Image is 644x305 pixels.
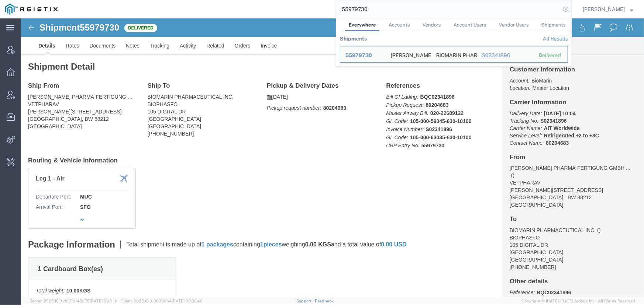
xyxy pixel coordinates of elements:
a: View all shipments found by criterion [543,36,568,42]
span: Vendor Users [499,22,529,28]
span: Client: 2025.18.0-9839db4 [121,299,203,303]
span: 55979730 [345,52,372,58]
span: [DATE] 09:32:48 [172,299,203,303]
span: Server: 2025.18.0-dd719145275 [30,299,117,303]
span: Account Users [454,22,486,28]
span: Copyright © [DATE]-[DATE] Agistix Inc., All Rights Reserved [521,298,635,304]
div: BIOMARIN PHARMACEUTICAL INC. [436,46,472,62]
button: [PERSON_NAME] [582,5,634,14]
img: logo [5,4,58,15]
div: VETTER PHARMA-FERTIGUNG GMBH & CO. KG [391,46,426,62]
iframe: FS Legacy Container [21,18,644,297]
span: [DATE] 09:51:11 [90,299,117,303]
table: Search Results [340,31,572,66]
div: Delivered [539,52,562,59]
input: Search for shipment number, reference number [336,0,561,18]
span: Accounts [389,22,410,28]
span: Everywhere [349,22,376,28]
span: Shipments [541,22,566,28]
span: Vendors [423,22,441,28]
div: 55979730 [345,52,380,59]
a: Feedback [315,299,334,303]
th: Shipments [340,31,367,46]
div: S02341896 [482,52,529,59]
span: Jenneffer Jahraus [583,5,625,13]
a: Support [296,299,315,303]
